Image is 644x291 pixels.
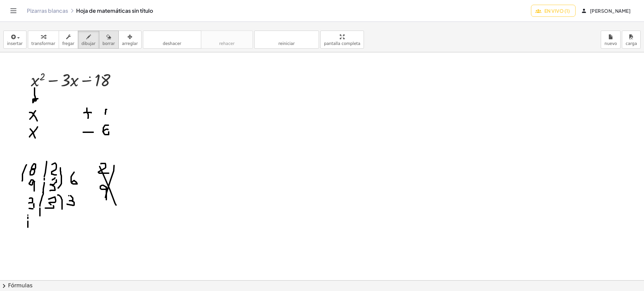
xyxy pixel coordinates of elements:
[219,41,234,46] font: rehacer
[577,5,636,17] button: [PERSON_NAME]
[278,41,295,46] font: reiniciar
[103,41,115,46] font: borrar
[590,8,631,14] font: [PERSON_NAME]
[3,31,26,49] button: insertar
[28,31,59,49] button: transformar
[122,41,138,46] font: arreglar
[258,34,315,40] font: refrescar
[163,41,181,46] font: deshacer
[601,31,621,49] button: nuevo
[62,41,74,46] font: fregar
[27,7,68,14] a: Pizarras blancas
[32,41,55,46] font: transformar
[8,5,19,16] button: Cambiar navegación
[59,31,78,49] button: fregar
[147,34,198,40] font: deshacer
[324,41,361,46] font: pantalla completa
[82,41,96,46] font: dibujar
[544,8,570,14] font: En vivo (1)
[320,31,364,49] button: pantalla completa
[531,5,576,17] button: En vivo (1)
[7,41,23,46] font: insertar
[604,41,617,46] font: nuevo
[205,34,249,40] font: rehacer
[201,31,253,49] button: rehacerrehacer
[8,282,33,289] font: Fórmulas
[626,41,637,46] font: carga
[143,31,201,49] button: deshacerdeshacer
[254,31,319,49] button: refrescarreiniciar
[99,31,119,49] button: borrar
[118,31,142,49] button: arreglar
[622,31,641,49] button: carga
[78,31,99,49] button: dibujar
